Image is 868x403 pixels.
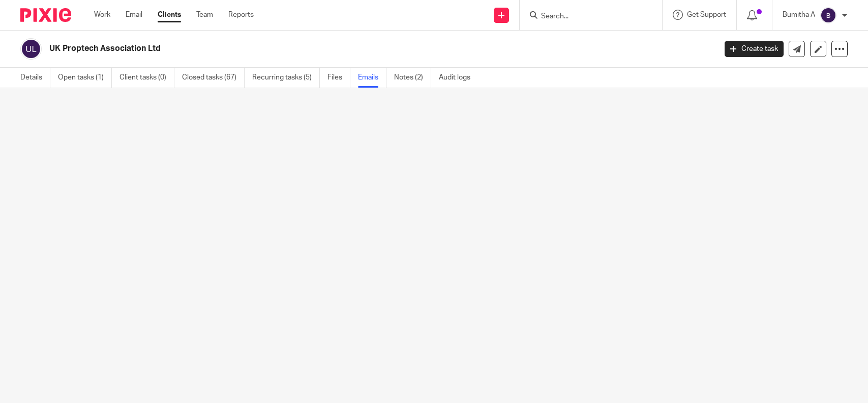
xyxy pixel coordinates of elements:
[20,68,50,88] a: Details
[439,68,478,88] a: Audit logs
[789,41,805,57] a: Send new email
[20,8,71,22] img: Pixie
[20,38,42,60] img: svg%3E
[783,10,815,20] p: Bumitha A
[394,68,431,88] a: Notes (2)
[252,68,320,88] a: Recurring tasks (5)
[49,43,577,54] h2: UK Proptech Association Ltd
[182,68,245,88] a: Closed tasks (67)
[94,10,110,20] a: Work
[358,68,386,88] a: Emails
[540,12,632,21] input: Search
[58,68,112,88] a: Open tasks (1)
[725,41,784,57] a: Create task
[126,10,142,20] a: Email
[820,7,836,23] img: svg%3E
[196,10,213,20] a: Team
[228,10,254,20] a: Reports
[810,41,826,57] a: Edit client
[119,68,174,88] a: Client tasks (0)
[327,68,350,88] a: Files
[687,11,726,18] span: Get Support
[158,10,181,20] a: Clients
